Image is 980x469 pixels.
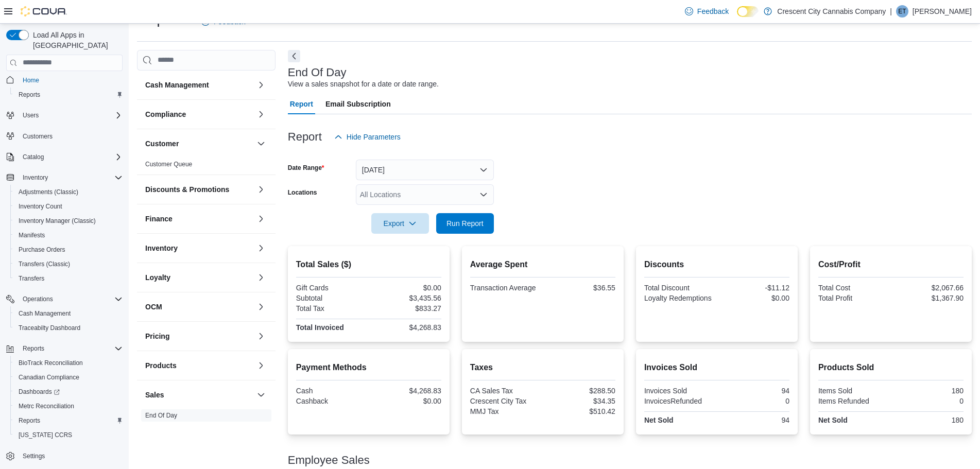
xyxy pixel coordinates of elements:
[14,258,123,270] span: Transfers (Classic)
[23,344,44,353] span: Reports
[644,416,674,424] strong: Net Sold
[23,295,53,303] span: Operations
[2,150,127,164] button: Catalog
[296,387,367,395] div: Cash
[10,214,127,228] button: Inventory Manager (Classic)
[644,361,789,374] h2: Invoices Sold
[10,228,127,242] button: Manifests
[2,73,127,88] button: Home
[145,331,169,341] h3: Pricing
[145,360,253,371] button: Products
[10,271,127,286] button: Transfers
[10,399,127,413] button: Metrc Reconciliation
[545,284,615,292] div: $36.55
[371,304,441,312] div: $833.27
[737,17,737,18] span: Dark Mode
[19,171,52,184] button: Inventory
[10,306,127,321] button: Cash Management
[325,94,391,114] span: Email Subscription
[23,173,48,182] span: Inventory
[10,385,127,399] a: Dashboards
[545,397,615,405] div: $34.35
[893,416,964,424] div: 180
[644,284,715,292] div: Total Discount
[145,243,253,253] button: Inventory
[145,184,253,195] button: Discounts & Promotions
[23,153,44,161] span: Catalog
[19,450,49,462] a: Settings
[644,258,789,271] h2: Discounts
[898,5,906,18] span: ET
[644,397,715,405] div: InvoicesRefunded
[288,79,439,90] div: View a sales snapshot for a date or date range.
[371,387,441,395] div: $4,268.83
[14,386,64,398] a: Dashboards
[145,411,177,420] span: End Of Day
[14,371,83,384] a: Canadian Compliance
[14,258,74,270] a: Transfers (Classic)
[10,356,127,370] button: BioTrack Reconciliation
[23,111,39,119] span: Users
[818,397,889,405] div: Items Refunded
[14,429,123,441] span: Washington CCRS
[19,416,40,425] span: Reports
[145,138,253,149] button: Customer
[255,389,267,401] button: Sales
[719,397,789,405] div: 0
[719,387,789,395] div: 94
[356,160,494,180] button: [DATE]
[545,387,615,395] div: $288.50
[14,357,123,369] span: BioTrack Reconciliation
[19,402,74,410] span: Metrc Reconciliation
[145,80,209,90] h3: Cash Management
[818,387,889,395] div: Items Sold
[470,258,615,271] h2: Average Spent
[14,307,75,320] a: Cash Management
[470,407,541,415] div: MMJ Tax
[19,449,123,462] span: Settings
[137,158,276,175] div: Customer
[19,151,123,163] span: Catalog
[29,30,123,50] span: Load All Apps in [GEOGRAPHIC_DATA]
[893,387,964,395] div: 180
[19,109,43,121] button: Users
[890,5,892,18] p: |
[10,257,127,271] button: Transfers (Classic)
[14,89,44,101] a: Reports
[23,132,53,141] span: Customers
[145,272,170,283] h3: Loyalty
[21,6,67,16] img: Cova
[371,397,441,405] div: $0.00
[255,79,267,91] button: Cash Management
[14,229,49,241] a: Manifests
[719,294,789,302] div: $0.00
[818,361,964,374] h2: Products Sold
[2,292,127,306] button: Operations
[14,272,48,285] a: Transfers
[19,130,123,143] span: Customers
[19,342,48,355] button: Reports
[288,50,300,62] button: Next
[145,138,179,149] h3: Customer
[145,184,229,195] h3: Discounts & Promotions
[296,294,367,302] div: Subtotal
[10,428,127,442] button: [US_STATE] CCRS
[296,361,441,374] h2: Payment Methods
[19,388,60,396] span: Dashboards
[14,322,123,334] span: Traceabilty Dashboard
[19,74,123,86] span: Home
[145,214,253,224] button: Finance
[14,357,87,369] a: BioTrack Reconciliation
[436,213,494,234] button: Run Report
[10,242,127,257] button: Purchase Orders
[19,293,123,305] span: Operations
[470,284,541,292] div: Transaction Average
[2,341,127,356] button: Reports
[145,214,173,224] h3: Finance
[255,183,267,196] button: Discounts & Promotions
[14,200,123,213] span: Inventory Count
[19,151,48,163] button: Catalog
[19,74,43,86] a: Home
[818,284,889,292] div: Total Cost
[10,88,127,102] button: Reports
